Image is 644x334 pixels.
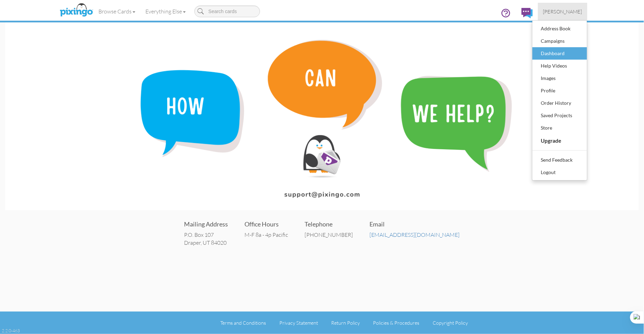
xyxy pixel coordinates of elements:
h4: Email [370,221,460,228]
div: 2.2.0-463 [2,327,20,334]
div: Send Feedback [539,155,580,165]
img: contact-banner.png [5,22,639,210]
a: Profile [532,84,587,97]
div: [PHONE_NUMBER] [305,231,353,239]
a: Order History [532,97,587,109]
h4: Mailing Address [184,221,228,228]
div: Address Book [539,23,580,34]
a: Store [532,122,587,134]
a: Everything Else [141,3,191,20]
a: Dashboard [532,47,587,60]
div: Campaigns [539,36,580,46]
div: Logout [539,167,580,178]
div: Images [539,73,580,83]
a: Upgrade [532,134,587,147]
a: Copyright Policy [433,320,468,326]
a: Campaigns [532,35,587,47]
img: pixingo logo [58,2,95,19]
div: Profile [539,85,580,96]
img: comments.svg [521,8,533,18]
a: Address Book [532,22,587,35]
div: Help Videos [539,61,580,71]
a: Privacy Statement [279,320,318,326]
a: Return Policy [331,320,360,326]
a: Policies & Procedures [373,320,420,326]
a: Images [532,72,587,84]
a: [PERSON_NAME] [538,3,587,20]
a: Logout [532,166,587,179]
div: Saved Projects [539,110,580,121]
h4: Office Hours [245,221,288,228]
a: Saved Projects [532,109,587,122]
a: Send Feedback [532,154,587,166]
div: Order History [539,98,580,108]
div: M-F 8a - 4p Pacific [245,231,288,239]
input: Search cards [194,6,260,17]
a: Browse Cards [94,3,141,20]
address: P.O. Box 107 Draper, UT 84020 [184,231,228,247]
span: [PERSON_NAME] [543,9,582,14]
a: Terms and Conditions [220,320,266,326]
h4: Telephone [305,221,353,228]
div: Dashboard [539,48,580,59]
div: Store [539,123,580,133]
a: [EMAIL_ADDRESS][DOMAIN_NAME] [370,231,460,238]
a: Help Videos [532,60,587,72]
div: Upgrade [539,135,580,146]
